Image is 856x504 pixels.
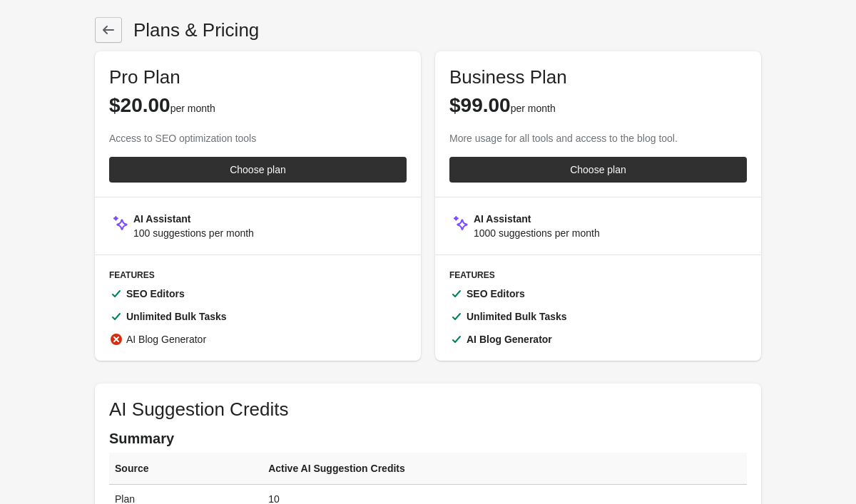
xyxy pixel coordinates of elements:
[133,213,190,225] b: AI Assistant
[467,288,525,299] b: SEO Editors
[133,226,254,240] div: 100 suggestions per month
[474,226,600,240] div: 1000 suggestions per month
[126,288,185,299] b: SEO Editors
[109,133,256,144] span: Access to SEO optimization tools
[449,269,747,281] h3: Features
[109,453,263,485] th: Source
[570,164,626,175] div: Choose plan
[449,66,567,88] span: Business Plan
[133,19,259,41] p: Plans & Pricing
[126,332,206,346] div: AI Blog Generator
[126,311,227,322] b: Unlimited Bulk Tasks
[449,157,747,182] a: Choose plan
[449,133,678,144] span: More usage for all tools and access to the blog tool.
[467,311,567,322] b: Unlimited Bulk Tasks
[449,94,511,116] span: $99.00
[109,94,407,117] div: per month
[230,164,286,175] div: Choose plan
[467,334,552,345] b: AI Blog Generator
[109,94,170,116] span: $20.00
[109,398,747,421] h1: AI Suggestion Credits
[109,431,747,446] h2: Summary
[263,453,747,485] th: Active AI Suggestion Credits
[474,213,531,225] b: AI Assistant
[449,212,471,233] img: MagicMinor-0c7ff6cd6e0e39933513fd390ee66b6c2ef63129d1617a7e6fa9320d2ce6cec8.svg
[109,66,180,88] span: Pro Plan
[109,269,407,281] h3: Features
[109,157,407,182] a: Choose plan
[449,94,747,117] div: per month
[109,212,131,233] img: MagicMinor-0c7ff6cd6e0e39933513fd390ee66b6c2ef63129d1617a7e6fa9320d2ce6cec8.svg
